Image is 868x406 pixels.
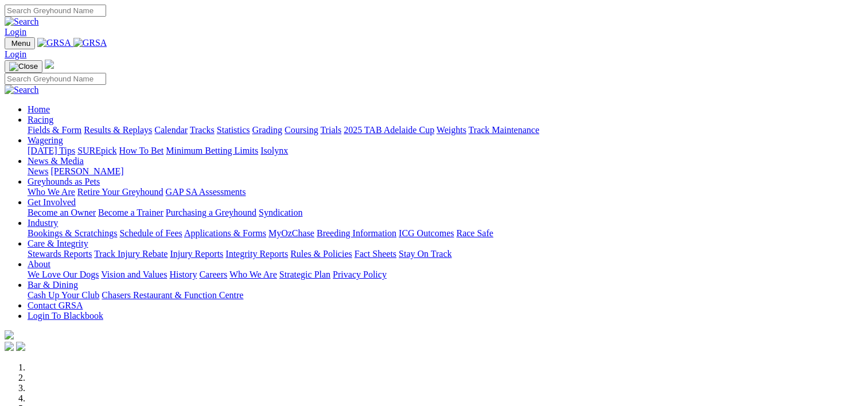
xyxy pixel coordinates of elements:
[28,290,863,300] div: Bar & Dining
[169,270,197,279] a: History
[28,125,81,135] a: Fields & Form
[5,60,42,73] button: Toggle navigation
[77,187,164,197] a: Retire Your Greyhound
[28,146,863,156] div: Wagering
[170,249,223,259] a: Injury Reports
[355,249,396,259] a: Fact Sheets
[28,197,76,207] a: Get Involved
[225,249,288,259] a: Integrity Reports
[154,125,188,135] a: Calendar
[84,125,152,135] a: Results & Replays
[28,135,63,145] a: Wagering
[259,208,302,217] a: Syndication
[199,270,227,279] a: Careers
[252,125,282,135] a: Grading
[5,85,39,95] img: Search
[73,38,107,48] img: GRSA
[217,125,250,135] a: Statistics
[28,156,84,166] a: News & Media
[166,208,256,217] a: Purchasing a Greyhound
[50,166,123,176] a: [PERSON_NAME]
[456,228,493,238] a: Race Safe
[290,249,352,259] a: Rules & Policies
[285,125,318,135] a: Coursing
[9,62,38,71] img: Close
[119,228,182,238] a: Schedule of Fees
[5,73,106,85] input: Search
[5,5,106,17] input: Search
[5,17,39,27] img: Search
[229,270,277,279] a: Who We Are
[28,270,99,279] a: We Love Our Dogs
[28,270,863,280] div: About
[166,187,246,197] a: GAP SA Assessments
[28,280,78,290] a: Bar & Dining
[28,290,99,300] a: Cash Up Your Club
[279,270,330,279] a: Strategic Plan
[28,104,50,114] a: Home
[5,37,35,49] button: Toggle navigation
[344,125,434,135] a: 2025 TAB Adelaide Cup
[28,166,48,176] a: News
[94,249,168,259] a: Track Injury Rebate
[399,249,451,259] a: Stay On Track
[37,38,71,48] img: GRSA
[28,300,83,310] a: Contact GRSA
[101,270,167,279] a: Vision and Values
[437,125,466,135] a: Weights
[260,146,288,155] a: Isolynx
[28,249,863,259] div: Care & Integrity
[102,290,243,300] a: Chasers Restaurant & Function Centre
[28,125,863,135] div: Racing
[469,125,539,135] a: Track Maintenance
[28,228,863,239] div: Industry
[119,146,164,155] a: How To Bet
[28,259,50,269] a: About
[28,166,863,177] div: News & Media
[190,125,215,135] a: Tracks
[320,125,341,135] a: Trials
[98,208,164,217] a: Become a Trainer
[28,146,75,155] a: [DATE] Tips
[28,187,863,197] div: Greyhounds as Pets
[5,27,26,37] a: Login
[28,249,92,259] a: Stewards Reports
[28,228,117,238] a: Bookings & Scratchings
[77,146,116,155] a: SUREpick
[28,115,53,124] a: Racing
[16,342,25,351] img: twitter.svg
[5,49,26,59] a: Login
[333,270,387,279] a: Privacy Policy
[45,60,54,69] img: logo-grsa-white.png
[28,218,58,228] a: Industry
[399,228,454,238] a: ICG Outcomes
[268,228,314,238] a: MyOzChase
[28,208,96,217] a: Become an Owner
[5,342,14,351] img: facebook.svg
[166,146,258,155] a: Minimum Betting Limits
[28,177,100,186] a: Greyhounds as Pets
[317,228,396,238] a: Breeding Information
[28,187,75,197] a: Who We Are
[28,311,103,321] a: Login To Blackbook
[11,39,30,48] span: Menu
[28,208,863,218] div: Get Involved
[5,330,14,339] img: logo-grsa-white.png
[184,228,266,238] a: Applications & Forms
[28,239,88,248] a: Care & Integrity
